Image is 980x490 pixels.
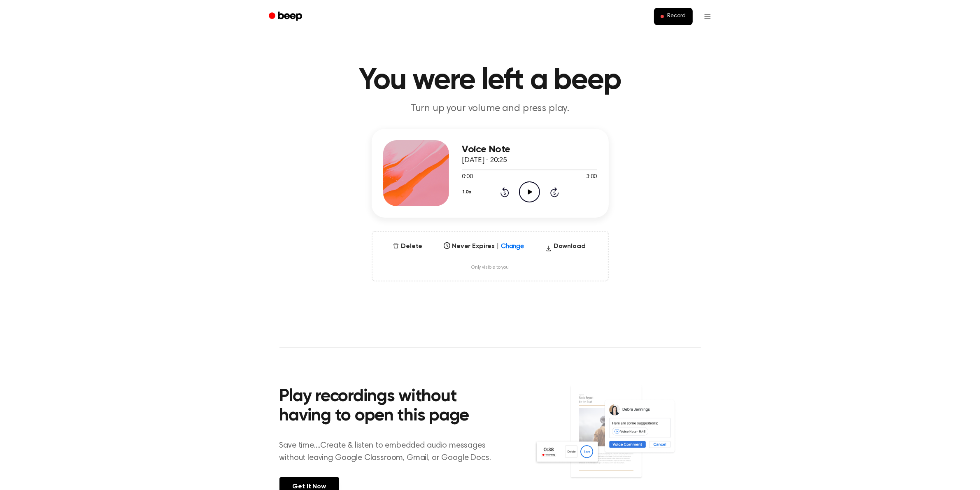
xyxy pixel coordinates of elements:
[462,185,475,199] button: 1.0x
[471,265,509,271] span: Only visible to you
[667,13,686,20] span: Record
[279,387,501,426] h2: Play recordings without having to open this page
[263,9,310,25] a: Beep
[279,66,701,95] h1: You were left a beep
[279,439,501,464] p: Save time....Create & listen to embedded audio messages without leaving Google Classroom, Gmail, ...
[654,8,692,25] button: Record
[462,144,597,155] h3: Voice Note
[698,7,717,26] button: Open menu
[462,157,507,164] span: [DATE] · 20:25
[332,102,648,116] p: Turn up your volume and press play.
[542,242,589,255] button: Download
[389,242,426,251] button: Delete
[462,173,473,181] span: 0:00
[586,173,597,181] span: 3:00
